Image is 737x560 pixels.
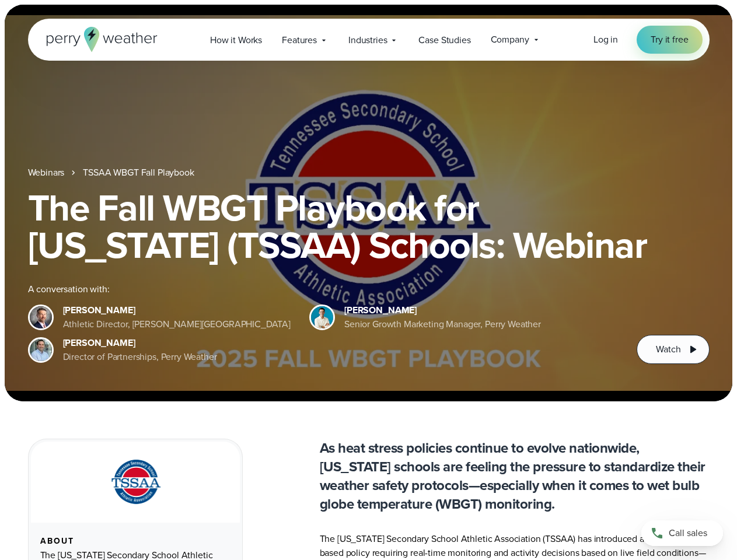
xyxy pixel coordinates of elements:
[96,456,174,509] img: TSSAA-Tennessee-Secondary-School-Athletic-Association.svg
[593,33,618,46] span: Log in
[28,282,619,296] div: A conversation with:
[28,189,710,264] h1: The Fall WBGT Playbook for [US_STATE] (TSSAA) Schools: Webinar
[63,336,217,350] div: [PERSON_NAME]
[344,303,541,317] div: [PERSON_NAME]
[311,306,333,328] img: Spencer Patton, Perry Weather
[320,439,710,513] p: As heat stress policies continue to evolve nationwide, [US_STATE] schools are feeling the pressur...
[491,33,529,47] span: Company
[200,28,272,52] a: How it Works
[28,166,65,180] a: Webinars
[348,33,387,47] span: Industries
[63,317,291,331] div: Athletic Director, [PERSON_NAME][GEOGRAPHIC_DATA]
[210,33,262,47] span: How it Works
[637,335,709,364] button: Watch
[28,166,710,180] nav: Breadcrumb
[30,306,52,328] img: Brian Wyatt
[641,520,723,546] a: Call sales
[669,526,707,540] span: Call sales
[344,317,541,331] div: Senior Growth Marketing Manager, Perry Weather
[63,350,217,364] div: Director of Partnerships, Perry Weather
[418,33,470,47] span: Case Studies
[408,28,480,52] a: Case Studies
[656,342,680,356] span: Watch
[651,33,688,47] span: Try it free
[83,166,194,180] a: TSSAA WBGT Fall Playbook
[63,303,291,317] div: [PERSON_NAME]
[30,339,52,361] img: Jeff Wood
[282,33,317,47] span: Features
[637,26,702,54] a: Try it free
[40,537,230,546] div: About
[593,33,618,47] a: Log in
